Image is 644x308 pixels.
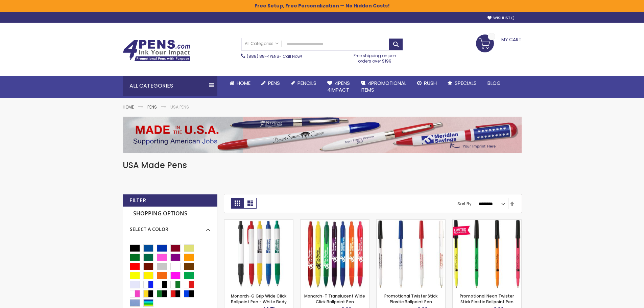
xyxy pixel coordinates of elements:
[247,53,302,59] span: - Call Now!
[412,76,442,91] a: Rush
[455,79,477,87] span: Specials
[453,220,521,288] img: Promotional Neon Twister Stick Plastic Ballpoint Pen
[231,293,287,304] a: Monarch-G Grip Wide Click Ballpoint Pen - White Body
[123,117,522,153] img: USA Pens
[424,79,437,87] span: Rush
[384,293,437,304] a: Promotional Twister Stick Plastic Ballpoint Pen
[453,219,521,225] a: Promotional Neon Twister Stick Plastic Ballpoint Pen
[241,38,282,49] a: All Categories
[130,221,210,233] div: Select A Color
[301,219,369,225] a: Monarch-T Translucent Wide Click Ballpoint Pen
[224,220,293,288] img: Monarch-G Grip Wide Click Ballpoint Pen - White Body
[237,79,251,87] span: Home
[147,104,157,110] a: Pens
[285,76,322,91] a: Pencils
[301,220,369,288] img: Monarch-T Translucent Wide Click Ballpoint Pen
[170,104,189,110] strong: USA Pens
[377,219,445,225] a: Promotional Twister Stick Plastic Ballpoint Pen
[361,79,406,93] span: 4PROMOTIONAL ITEMS
[245,41,279,46] span: All Categories
[129,197,146,204] strong: Filter
[123,104,134,110] a: Home
[460,293,514,304] a: Promotional Neon Twister Stick Plastic Ballpoint Pen
[256,76,285,91] a: Pens
[355,76,412,98] a: 4PROMOTIONALITEMS
[123,160,522,171] h1: USA Made Pens
[247,53,279,59] a: (888) 88-4PENS
[297,79,316,87] span: Pencils
[377,220,445,288] img: Promotional Twister Stick Plastic Ballpoint Pen
[457,201,472,207] label: Sort By
[304,293,365,304] a: Monarch-T Translucent Wide Click Ballpoint Pen
[130,207,210,221] strong: Shopping Options
[322,76,355,98] a: 4Pens4impact
[347,50,403,64] div: Free shipping on pen orders over $199
[224,219,293,225] a: Monarch-G Grip Wide Click Ballpoint Pen - White Body
[231,198,244,209] strong: Grid
[482,76,506,91] a: Blog
[487,16,515,21] a: Wishlist
[327,79,350,93] span: 4Pens 4impact
[224,76,256,91] a: Home
[487,79,501,87] span: Blog
[268,79,280,87] span: Pens
[123,40,190,61] img: 4Pens Custom Pens and Promotional Products
[123,76,217,96] div: All Categories
[442,76,482,91] a: Specials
